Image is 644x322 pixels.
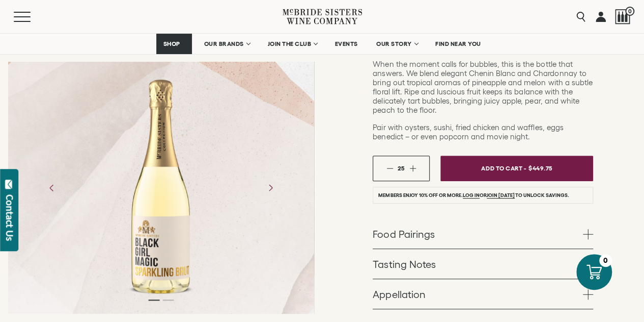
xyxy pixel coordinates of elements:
li: Members enjoy 10% off or more. or to unlock savings. [373,187,593,204]
span: SHOP [163,40,180,47]
span: OUR STORY [376,40,412,47]
a: FIND NEAR YOU [429,34,488,54]
button: Mobile Menu Trigger [14,12,50,22]
a: EVENTS [328,34,365,54]
span: 0 [625,7,634,16]
a: JOIN THE CLUB [261,34,323,54]
a: Tasting Notes [373,249,593,279]
span: Add To Cart - [481,161,526,176]
span: $449.75 [528,161,553,176]
div: 0 [599,254,612,267]
a: SHOP [156,34,192,54]
li: Page dot 1 [148,300,159,301]
li: Page dot 2 [162,300,174,301]
a: Food Pairings [373,219,593,249]
button: Previous [39,175,65,201]
p: Pair with oysters, sushi, fried chicken and waffles, eggs benedict – or even popcorn and movie ni... [373,123,593,141]
a: Appellation [373,279,593,309]
a: Log in [463,192,480,199]
span: OUR BRANDS [204,40,243,47]
span: 25 [398,165,405,171]
p: When the moment calls for bubbles, this is the bottle that answers. We blend elegant Chenin Blanc... [373,60,593,115]
button: Next [257,175,284,201]
button: Add To Cart - $449.75 [440,156,593,181]
div: Contact Us [5,194,15,241]
span: JOIN THE CLUB [267,40,311,47]
a: OUR STORY [370,34,424,54]
span: EVENTS [335,40,358,47]
a: OUR BRANDS [197,34,256,54]
span: FIND NEAR YOU [435,40,481,47]
a: join [DATE] [487,192,515,199]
